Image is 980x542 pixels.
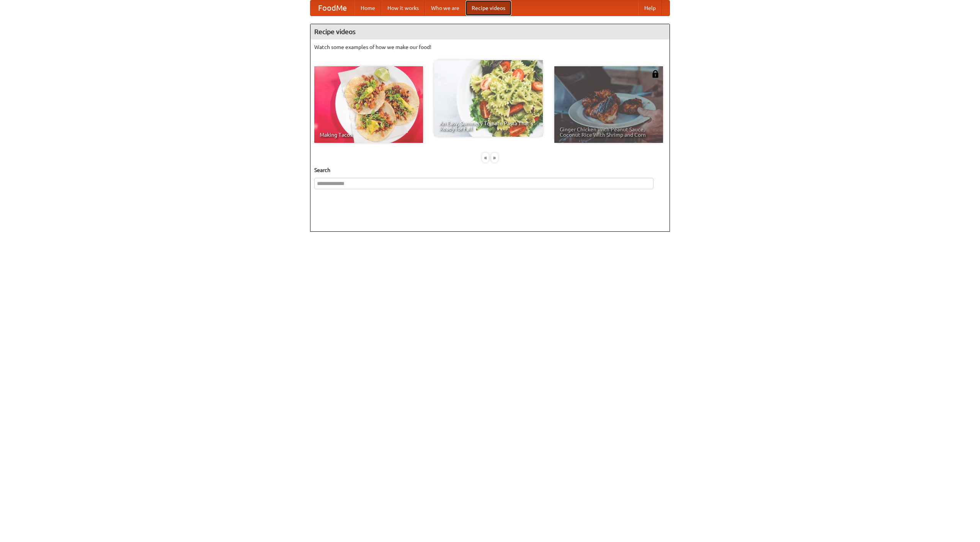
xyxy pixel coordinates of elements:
span: An Easy, Summery Tomato Pasta That's Ready for Fall [439,121,537,131]
span: Making Tacos [320,132,418,138]
img: 483408.png [652,70,659,78]
a: FoodMe [310,0,354,16]
a: How it works [381,0,425,16]
h4: Recipe videos [310,24,670,39]
a: Making Tacos [314,66,423,143]
h5: Search [314,166,666,174]
div: « [482,153,489,162]
a: Home [354,0,381,16]
div: » [491,153,498,162]
a: Help [638,0,662,16]
a: Who we are [425,0,465,16]
a: Recipe videos [465,0,511,16]
a: An Easy, Summery Tomato Pasta That's Ready for Fall [434,60,543,137]
p: Watch some examples of how we make our food! [314,43,666,51]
